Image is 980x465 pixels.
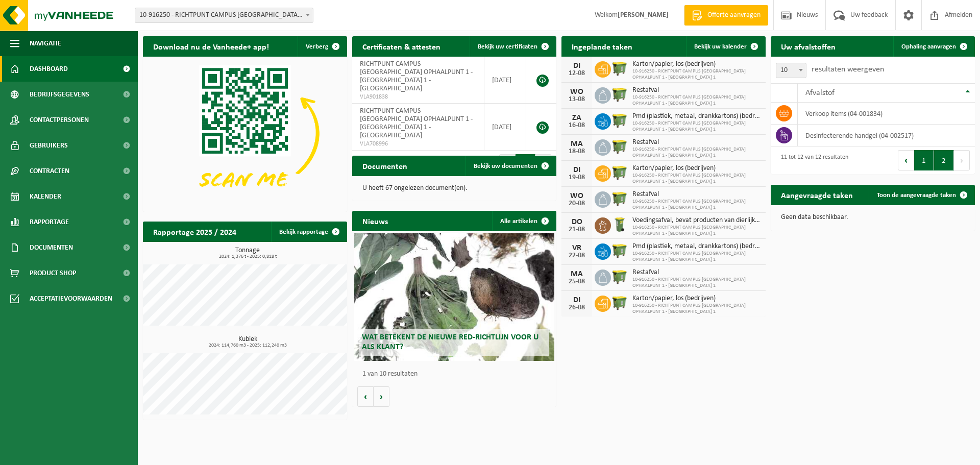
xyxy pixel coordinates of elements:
[776,63,806,78] span: 10
[632,216,761,225] span: Voedingsafval, bevat producten van dierlijke oorsprong, onverpakt, categorie 3
[271,222,346,242] a: Bekijk rapportage
[611,190,628,207] img: WB-1100-HPE-GN-51
[781,214,965,221] p: Geen data beschikbaar.
[30,158,69,184] span: Contracten
[374,386,389,407] button: Volgende
[306,43,328,50] span: Verberg
[611,268,628,285] img: WB-1100-HPE-GN-51
[567,244,587,252] div: VR
[362,185,546,192] p: U heeft 67 ongelezen document(en).
[470,36,555,57] a: Bekijk uw certificaten
[632,277,761,289] span: 10-916250 - RICHTPUNT CAMPUS [GEOGRAPHIC_DATA] OPHAALPUNT 1 - [GEOGRAPHIC_DATA] 1
[611,164,628,181] img: WB-1100-HPE-GN-51
[357,386,374,407] button: Vorige
[567,62,587,70] div: DI
[776,149,848,172] div: 11 tot 12 van 12 resultaten
[30,184,61,209] span: Kalender
[148,343,347,348] span: 2024: 114,760 m3 - 2025: 112,240 m3
[771,36,846,56] h2: Uw afvalstoffen
[567,218,587,226] div: DO
[632,164,761,173] span: Karton/papier, los (bedrijven)
[135,8,313,23] span: 10-916250 - RICHTPUNT CAMPUS GENT OPHAALPUNT 1 - ABDIS 1 - GENT
[632,225,761,237] span: 10-916250 - RICHTPUNT CAMPUS [GEOGRAPHIC_DATA] OPHAALPUNT 1 - [GEOGRAPHIC_DATA] 1
[632,60,761,68] span: Karton/papier, los (bedrijven)
[705,10,763,20] span: Offerte aanvragen
[567,278,587,285] div: 25-08
[798,103,975,125] td: verkoop items (04-001834)
[465,156,555,176] a: Bekijk uw documenten
[567,166,587,174] div: DI
[567,174,587,181] div: 19-08
[561,36,643,56] h2: Ingeplande taken
[694,43,747,50] span: Bekijk uw kalender
[869,185,974,205] a: Toon de aangevraagde taken
[492,211,555,231] a: Alle artikelen
[567,200,587,207] div: 20-08
[632,112,761,120] span: Pmd (plastiek, metaal, drankkartons) (bedrijven)
[478,43,537,50] span: Bekijk uw certificaten
[611,138,628,155] img: WB-1100-HPE-GN-51
[148,247,347,259] h3: Tonnage
[30,107,89,133] span: Contactpersonen
[362,371,551,378] p: 1 van 10 resultaten
[148,254,347,259] span: 2024: 1,376 t - 2025: 0,818 t
[30,82,89,107] span: Bedrijfsgegevens
[567,226,587,233] div: 21-08
[611,112,628,129] img: WB-1100-HPE-GN-51
[352,211,398,231] h2: Nieuws
[567,122,587,129] div: 16-08
[611,86,628,103] img: WB-1100-HPE-GN-51
[771,185,863,205] h2: Aangevraagde taken
[567,192,587,200] div: WO
[143,36,279,56] h2: Download nu de Vanheede+ app!
[30,56,68,82] span: Dashboard
[360,107,473,139] span: RICHTPUNT CAMPUS [GEOGRAPHIC_DATA] OPHAALPUNT 1 - [GEOGRAPHIC_DATA] 1 - [GEOGRAPHIC_DATA]
[352,156,418,176] h2: Documenten
[914,150,934,170] button: 1
[632,190,761,199] span: Restafval
[632,146,761,159] span: 10-916250 - RICHTPUNT CAMPUS [GEOGRAPHIC_DATA] OPHAALPUNT 1 - [GEOGRAPHIC_DATA] 1
[143,57,347,210] img: Download de VHEPlus App
[632,303,761,315] span: 10-916250 - RICHTPUNT CAMPUS [GEOGRAPHIC_DATA] OPHAALPUNT 1 - [GEOGRAPHIC_DATA] 1
[632,268,761,277] span: Restafval
[567,70,587,77] div: 12-08
[805,89,835,97] span: Afvalstof
[954,150,970,170] button: Next
[484,57,526,104] td: [DATE]
[30,133,68,158] span: Gebruikers
[135,8,313,22] span: 10-916250 - RICHTPUNT CAMPUS GENT OPHAALPUNT 1 - ABDIS 1 - GENT
[567,252,587,259] div: 22-08
[30,235,73,260] span: Documenten
[352,36,451,56] h2: Certificaten & attesten
[632,120,761,133] span: 10-916250 - RICHTPUNT CAMPUS [GEOGRAPHIC_DATA] OPHAALPUNT 1 - [GEOGRAPHIC_DATA] 1
[611,216,628,233] img: WB-0140-HPE-GN-51
[611,60,628,77] img: WB-1100-HPE-GN-51
[898,150,914,170] button: Previous
[354,233,554,361] a: Wat betekent de nieuwe RED-richtlijn voor u als klant?
[360,60,473,92] span: RICHTPUNT CAMPUS [GEOGRAPHIC_DATA] OPHAALPUNT 1 - [GEOGRAPHIC_DATA] 1 - [GEOGRAPHIC_DATA]
[360,93,476,101] span: VLA901838
[812,65,884,74] label: resultaten weergeven
[632,94,761,107] span: 10-916250 - RICHTPUNT CAMPUS [GEOGRAPHIC_DATA] OPHAALPUNT 1 - [GEOGRAPHIC_DATA] 1
[684,5,768,26] a: Offerte aanvragen
[567,96,587,103] div: 13-08
[618,11,669,19] strong: [PERSON_NAME]
[632,199,761,211] span: 10-916250 - RICHTPUNT CAMPUS [GEOGRAPHIC_DATA] OPHAALPUNT 1 - [GEOGRAPHIC_DATA] 1
[632,86,761,94] span: Restafval
[632,173,761,185] span: 10-916250 - RICHTPUNT CAMPUS [GEOGRAPHIC_DATA] OPHAALPUNT 1 - [GEOGRAPHIC_DATA] 1
[148,336,347,348] h3: Kubiek
[877,192,956,199] span: Toon de aangevraagde taken
[474,163,537,169] span: Bekijk uw documenten
[893,36,974,57] a: Ophaling aanvragen
[30,209,69,235] span: Rapportage
[30,286,112,311] span: Acceptatievoorwaarden
[776,63,806,78] span: 10
[567,148,587,155] div: 18-08
[798,125,975,146] td: desinfecterende handgel (04-002517)
[632,138,761,146] span: Restafval
[632,68,761,81] span: 10-916250 - RICHTPUNT CAMPUS [GEOGRAPHIC_DATA] OPHAALPUNT 1 - [GEOGRAPHIC_DATA] 1
[360,140,476,148] span: VLA708996
[611,242,628,259] img: WB-1100-HPE-GN-51
[632,251,761,263] span: 10-916250 - RICHTPUNT CAMPUS [GEOGRAPHIC_DATA] OPHAALPUNT 1 - [GEOGRAPHIC_DATA] 1
[484,104,526,151] td: [DATE]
